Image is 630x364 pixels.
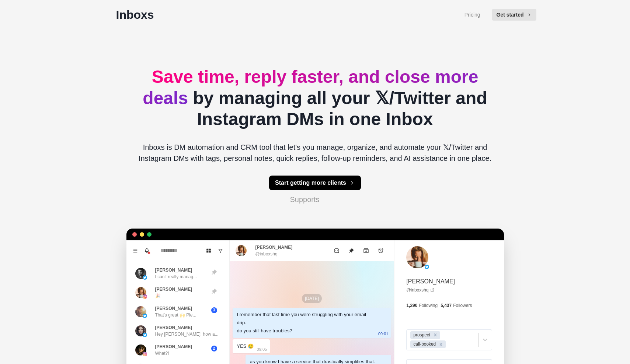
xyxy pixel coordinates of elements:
img: # [323,196,330,203]
button: Unpin [344,243,359,258]
img: picture [425,265,429,269]
span: 2 [211,346,217,351]
button: Menu [129,245,141,257]
p: [PERSON_NAME] [155,267,192,273]
img: picture [406,246,428,268]
div: YES 😢 [237,342,254,350]
p: [PERSON_NAME] [155,305,192,312]
button: Get started [492,9,536,21]
p: Following [419,302,438,309]
img: picture [143,333,147,337]
p: [PERSON_NAME] [155,286,192,293]
p: Inboxs [116,6,154,24]
img: picture [135,325,146,336]
a: logoInboxs [94,6,154,24]
img: picture [143,294,147,299]
img: picture [143,352,147,356]
img: picture [143,314,147,318]
div: Remove prospect [431,331,439,339]
p: [PERSON_NAME] [155,324,192,331]
p: [PERSON_NAME] [255,244,293,251]
p: [PERSON_NAME] [155,343,192,350]
img: picture [135,344,146,356]
p: [PERSON_NAME] [406,277,455,286]
img: picture [135,268,146,279]
button: Show unread conversations [215,245,226,257]
button: Add reminder [373,243,388,258]
img: # [333,196,340,203]
p: Hey [PERSON_NAME]! how a... [155,331,219,338]
div: Remove call-booked [437,340,445,348]
button: Archive [359,243,373,258]
img: picture [135,287,146,298]
div: I remember that last time you were struggling with your email drip. do you still have troubles? [237,311,375,335]
span: 3 [211,307,217,313]
p: 🎉 [155,293,161,299]
div: call-booked [411,340,437,348]
img: picture [143,275,147,280]
p: Inboxs is DM automation and CRM tool that let's you manage, organize, and automate your 𝕏/Twitter... [132,142,498,164]
p: I can't really manag... [155,273,197,280]
span: Save time, reply faster, and close more deals [143,67,478,108]
img: picture [135,306,146,317]
img: logo [94,7,109,22]
p: 09:05 [257,345,267,353]
h2: by managing all your 𝕏/Twitter and Instagram DMs in one Inbox [132,66,498,130]
div: prospect [411,331,431,339]
p: That's great 🙌 Ple... [155,312,196,318]
button: Board View [203,245,215,257]
p: Supports [290,194,319,205]
p: @inboxshq [255,251,278,257]
img: picture [236,245,247,256]
button: Mark as unread [329,243,344,258]
p: 09:01 [378,330,389,338]
p: Followers [453,302,472,309]
a: Pricing [464,11,480,19]
button: Notifications [141,245,153,257]
p: What?! [155,350,169,357]
a: @inboxshq [406,287,434,293]
button: Start getting more clients [269,176,361,190]
p: [DATE] [302,294,322,303]
p: 5,437 [441,302,452,309]
p: 1,290 [406,302,417,309]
